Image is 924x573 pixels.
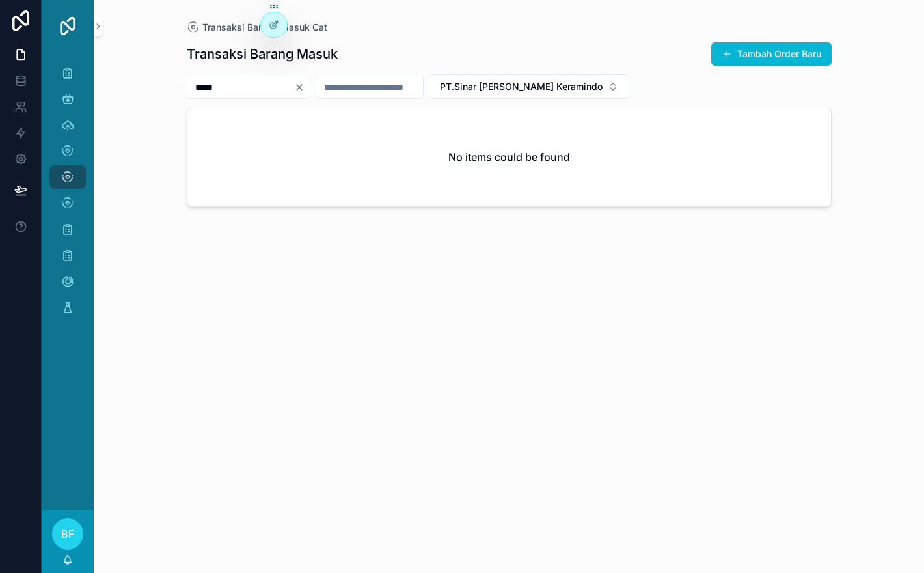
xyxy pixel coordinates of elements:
[202,21,327,34] span: Transaksi Barang Masuk Cat
[42,52,94,336] div: scrollable content
[711,42,832,66] button: Tambah Order Baru
[294,82,310,92] button: Clear
[429,74,629,99] button: Select Button
[187,21,327,34] a: Transaksi Barang Masuk Cat
[448,149,570,165] h2: No items could be found
[440,80,603,93] span: PT.Sinar [PERSON_NAME] Keramindo
[57,16,78,36] img: App logo
[187,45,338,63] h1: Transaksi Barang Masuk
[61,526,74,542] span: BF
